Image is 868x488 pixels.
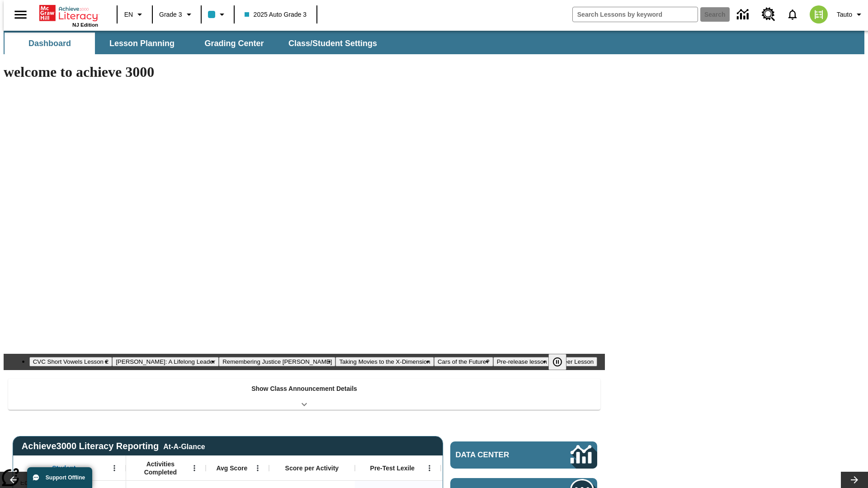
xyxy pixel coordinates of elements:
button: Grade: Grade 3, Select a grade [156,6,198,23]
input: search field [573,7,698,22]
button: Open Menu [188,461,201,475]
button: Profile/Settings [833,6,868,23]
div: At-A-Glance [163,441,205,451]
a: Data Center [450,441,597,469]
span: Avg Score [216,464,247,472]
button: Class/Student Settings [281,33,384,54]
img: avatar image [810,5,828,23]
button: Open Menu [423,461,436,475]
button: Lesson carousel, Next [841,472,868,488]
span: Pre-Test Lexile [370,464,415,472]
button: Pause [548,354,566,370]
span: Activities Completed [131,460,190,476]
button: Open Menu [251,461,264,475]
button: Support Offline [27,467,92,488]
span: 2025 Auto Grade 3 [245,10,307,19]
span: EN [124,10,133,19]
button: Open Menu [108,461,121,475]
button: Slide 4 Taking Movies to the X-Dimension [335,357,434,366]
a: Data Center [731,2,756,27]
button: Slide 5 Cars of the Future? [434,357,493,366]
a: Notifications [781,3,804,26]
div: Home [39,3,98,28]
span: NJ Edition [72,22,98,28]
span: Data Center [456,450,540,460]
button: Slide 3 Remembering Justice O'Connor [219,357,335,366]
span: Student [52,464,75,472]
span: Achieve3000 Literacy Reporting [22,441,205,451]
div: Pause [548,354,576,370]
div: SubNavbar [4,33,385,54]
span: Support Offline [46,474,85,481]
a: Resource Center, Will open in new tab [756,2,781,27]
h1: welcome to achieve 3000 [4,64,605,80]
button: Lesson Planning [97,33,187,54]
span: Grade 3 [159,10,182,19]
button: Grading Center [189,33,279,54]
button: Slide 1 CVC Short Vowels Lesson 2 [29,357,112,366]
button: Open side menu [7,1,34,28]
button: Class color is light blue. Change class color [204,6,231,23]
p: Show Class Announcement Details [251,384,357,394]
div: SubNavbar [4,31,864,54]
span: Tauto [837,10,852,19]
button: Slide 2 Dianne Feinstein: A Lifelong Leader [112,357,219,366]
button: Language: EN, Select a language [120,6,149,23]
span: Score per Activity [285,464,339,472]
button: Slide 6 Pre-release lesson [493,357,551,366]
div: Show Class Announcement Details [8,379,600,410]
button: Dashboard [5,33,95,54]
a: Home [39,4,98,22]
button: Select a new avatar [804,3,833,26]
